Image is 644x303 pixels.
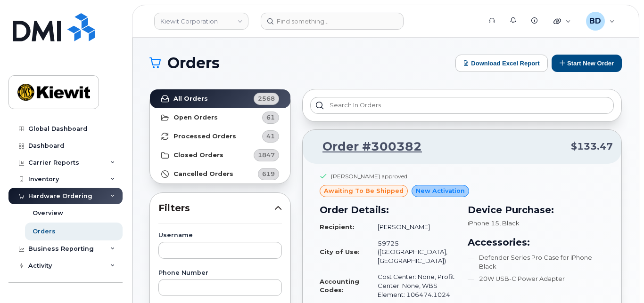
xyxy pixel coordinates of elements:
[369,219,456,235] td: [PERSON_NAME]
[320,278,359,294] strong: Accounting Codes:
[311,138,422,155] a: Order #300382
[468,203,604,217] h3: Device Purchase:
[266,132,275,141] span: 41
[150,108,290,127] a: Open Orders61
[150,89,290,108] a: All Orders2568
[468,253,604,271] li: Defender Series Pro Case for iPhone Black
[468,219,499,227] span: iPhone 15
[150,127,290,146] a: Processed Orders41
[173,95,208,103] strong: All Orders
[173,133,236,140] strong: Processed Orders
[468,274,604,283] li: 20W USB-C Power Adapter
[167,56,220,70] span: Orders
[173,151,223,159] strong: Closed Orders
[499,219,520,227] span: , Black
[468,235,604,249] h3: Accessories:
[603,262,637,296] iframe: Messenger Launcher
[455,55,548,72] button: Download Excel Report
[158,201,274,215] span: Filters
[320,203,456,217] h3: Order Details:
[369,269,456,303] td: Cost Center: None, Profit Center: None, WBS Element: 106474.1024
[331,172,407,180] div: [PERSON_NAME] approved
[416,186,465,195] span: New Activation
[266,113,275,122] span: 61
[320,248,360,255] strong: City of Use:
[320,223,355,231] strong: Recipient:
[158,270,282,276] label: Phone Number
[258,94,275,103] span: 2568
[552,55,622,72] button: Start New Order
[150,146,290,165] a: Closed Orders1847
[369,235,456,269] td: 59725 ([GEOGRAPHIC_DATA], [GEOGRAPHIC_DATA])
[310,97,614,114] input: Search in orders
[324,186,404,195] span: awaiting to be shipped
[158,232,282,239] label: Username
[262,169,275,178] span: 619
[150,165,290,183] a: Cancelled Orders619
[571,140,613,153] span: $133.47
[173,114,218,121] strong: Open Orders
[258,151,275,159] span: 1847
[173,170,233,178] strong: Cancelled Orders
